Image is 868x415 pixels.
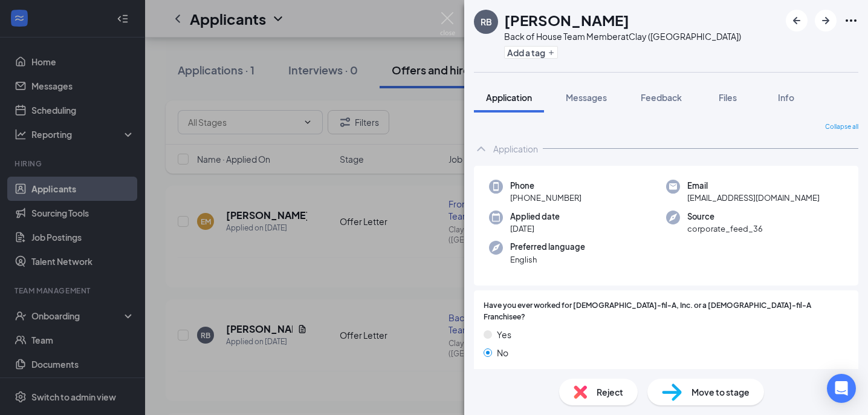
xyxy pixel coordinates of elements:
span: Files [719,92,737,103]
div: RB [481,16,492,28]
span: [EMAIL_ADDRESS][DOMAIN_NAME] [687,192,820,204]
svg: ArrowRight [818,13,833,28]
span: No [497,346,508,359]
button: ArrowLeftNew [786,10,808,31]
span: Info [778,92,794,103]
svg: ArrowLeftNew [789,13,804,28]
span: Move to stage [691,385,750,399]
span: Reject [597,385,623,399]
div: Open Intercom Messenger [827,374,856,403]
svg: ChevronUp [474,142,488,156]
span: Source [687,211,763,223]
span: Collapse all [825,122,858,132]
button: PlusAdd a tag [504,46,558,59]
span: Phone [510,180,581,192]
span: English [510,253,585,266]
span: Applied date [510,211,560,223]
div: Application [493,143,538,155]
span: Have you ever worked for [DEMOGRAPHIC_DATA]-fil-A, Inc. or a [DEMOGRAPHIC_DATA]-fil-A Franchisee? [484,300,849,323]
div: Back of House Team Member at Clay ([GEOGRAPHIC_DATA]) [504,30,741,42]
svg: Plus [548,49,555,56]
span: Feedback [641,92,682,103]
button: ArrowRight [815,10,837,31]
span: Application [486,92,532,103]
span: [PHONE_NUMBER] [510,192,581,204]
span: Email [687,180,820,192]
span: Preferred language [510,241,585,253]
h1: [PERSON_NAME] [504,10,629,30]
span: Yes [497,328,511,341]
span: Messages [566,92,607,103]
span: corporate_feed_36 [687,223,763,235]
svg: Ellipses [844,13,858,28]
span: [DATE] [510,223,560,235]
